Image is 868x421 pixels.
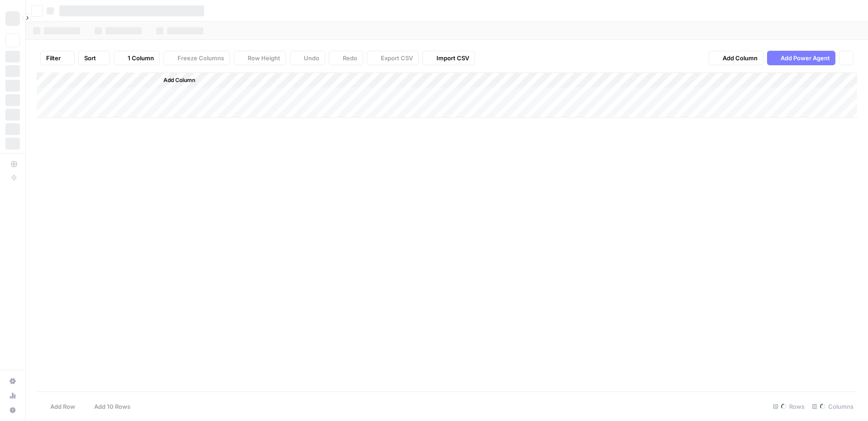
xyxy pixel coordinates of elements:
button: Add Row [37,399,81,414]
span: Undo [304,53,319,63]
span: Add Column [723,53,758,63]
span: Export CSV [381,53,413,63]
span: 1 Column [128,53,154,63]
a: Usage [5,388,20,403]
div: Columns [808,399,857,414]
span: Add Column [163,76,195,84]
span: Redo [343,53,357,63]
button: Help + Support [5,403,20,417]
span: Filter [46,53,61,63]
button: Row Height [234,51,286,65]
button: Add Column [709,51,763,65]
button: Sort [78,51,110,65]
button: Import CSV [422,51,475,65]
button: Undo [290,51,325,65]
span: Import CSV [436,53,469,63]
a: Settings [5,374,20,388]
button: Add Power Agent [767,51,835,65]
button: Filter [40,51,75,65]
button: Freeze Columns [163,51,230,65]
button: Redo [329,51,363,65]
button: Add 10 Rows [81,399,136,414]
span: Add 10 Rows [94,402,130,411]
div: Rows [769,399,808,414]
span: Freeze Columns [177,53,224,63]
span: Add Power Agent [781,53,830,63]
span: Row Height [248,53,280,63]
span: Add Row [50,402,75,411]
button: 1 Column [114,51,160,65]
button: Add Column [152,74,199,86]
button: Export CSV [367,51,419,65]
span: Sort [84,53,96,63]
